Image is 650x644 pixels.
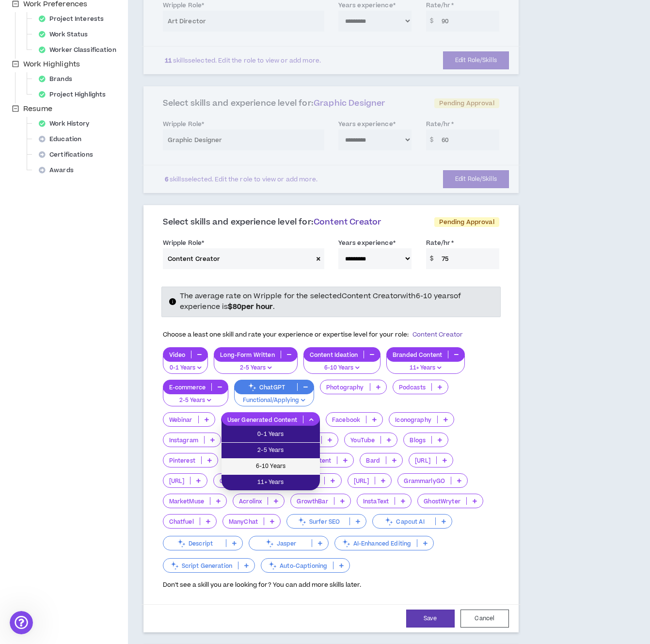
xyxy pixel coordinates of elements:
b: Gabriella [54,235,83,242]
div: Profile image for Gabriella [41,234,51,243]
div: Hi [PERSON_NAME]! Please add the content creator role and I will get it approved. Thanks! [16,260,151,289]
p: 0-1 Years [169,364,202,372]
div: [DATE] [8,69,186,82]
span: Work Highlights [23,59,80,69]
p: Functional/Applying [240,396,308,405]
p: Pending Approval [434,217,499,227]
button: Cancel [460,610,509,628]
p: Video [163,351,191,358]
span: $ [426,248,437,269]
span: minus-square [12,0,19,7]
button: Functional/Applying [234,388,314,406]
label: Rate/hr [426,235,454,251]
div: Project Interests [35,12,113,26]
p: Active 1h ago [47,12,90,22]
div: Brands [35,72,82,86]
p: Chatfuel [163,518,200,525]
p: Photography [320,384,370,391]
h1: Gabriella [47,5,81,12]
button: 11+ Years [386,355,465,374]
span: info-circle [169,298,176,305]
span: 0-1 Years [227,429,314,440]
p: Cohere Generate [214,477,274,484]
span: Select skills and experience level for: [163,216,381,228]
label: Wripple Role [163,235,205,251]
p: ChatGPT [235,384,297,391]
input: Ex. $75 [437,248,499,269]
div: [DATE] [8,212,186,232]
p: E-commerce [163,384,211,391]
div: [PERSON_NAME] [16,46,151,55]
p: Webinar [163,416,198,423]
div: Take a look around! If you have any questions, just reply to this message. [16,22,151,41]
span: Resume [21,103,54,115]
p: 11+ Years [393,364,459,372]
p: Jasper [249,540,312,547]
p: Pinterest [163,457,201,464]
iframe: Intercom live chat [10,611,33,634]
div: Hi 👋 I see a job that I'm interested in (Social Media Content Creator for MoistureShield). I'm no... [43,88,178,183]
p: Script Generation [163,562,238,569]
div: Project Highlights [35,88,115,101]
p: Branded Content [387,351,448,358]
p: Content Ideation [304,351,364,358]
span: Resume [23,104,52,114]
p: ManyChat [223,518,264,525]
span: Choose a least one skill and rate your experience or expertise level for your role: [163,330,463,339]
button: Emoji picker [15,318,23,325]
div: Hi 👋 I see a job that I'm interested in (Social Media Content Creator for MoistureShield). I'm no... [35,82,186,189]
p: User Generated Content [222,416,303,423]
p: GhostWryter [418,498,466,505]
span: Content Creator [314,216,381,228]
label: Years experience [338,235,396,251]
button: 6-10 Years [303,355,380,374]
div: Worker Classification [35,43,126,57]
div: Awards [35,163,83,177]
div: Gabriella says… [8,255,186,316]
div: Profile image for Gabriella [28,5,43,21]
span: The average rate on Wripple for the selected Content Creator with 6-10 years of experience is . [180,291,461,312]
span: 11+ Years [227,477,314,488]
span: minus-square [12,105,19,112]
p: 2-5 Years [220,364,291,372]
button: Upload attachment [46,318,54,325]
p: [URL] [348,477,375,484]
p: Auto-Captioning [261,562,333,569]
div: Gabriella says… [8,232,186,255]
p: GrammarlyGO [398,477,451,484]
button: Send a message… [166,314,182,329]
button: go back [6,4,25,22]
p: [URL] [409,457,436,464]
button: Gif picker [31,318,38,325]
p: GrowthBar [291,498,333,505]
p: [URL] [163,477,190,484]
p: Facebook [326,416,366,423]
p: YouTube [345,436,380,444]
p: Podcasts [393,384,431,391]
p: Surfer SEO [287,518,349,525]
button: Home [152,4,170,22]
span: Don't see a skill you are looking for? You can add more skills later. [163,580,361,589]
span: Work Highlights [21,59,82,70]
div: Hi [PERSON_NAME]! Please add the content creator role and I will get it approved. Thanks!Gabriell... [8,255,159,295]
button: 2-5 Years [163,388,228,406]
strong: $ 80 per hour [228,302,273,312]
span: 6-10 Years [227,461,314,472]
p: Capcut AI [373,518,435,525]
span: 2-5 Years [227,445,314,456]
p: Instagram [163,436,204,444]
p: AI-Enhanced Editing [335,540,417,547]
div: Work History [35,117,99,130]
p: Descript [163,540,226,547]
p: Long-Form Written [214,351,280,358]
div: Certifications [35,148,103,161]
p: 2-5 Years [169,396,222,405]
p: Bard [360,457,386,464]
div: Education [35,132,91,146]
textarea: Message… [8,297,186,314]
div: Close [170,4,188,21]
span: Content Creator [412,330,463,339]
button: 0-1 Years [163,355,208,374]
p: InstaText [357,498,395,505]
